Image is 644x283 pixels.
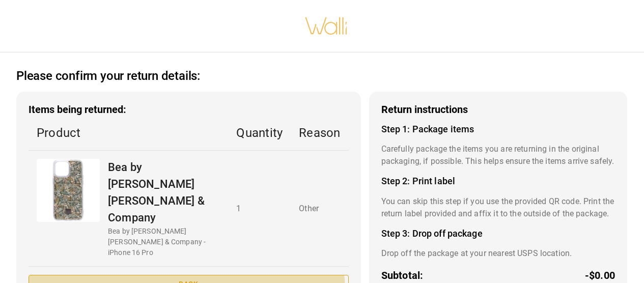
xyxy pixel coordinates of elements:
[236,203,283,215] p: 1
[29,104,349,116] h3: Items being returned:
[108,159,220,226] p: Bea by [PERSON_NAME] [PERSON_NAME] & Company
[381,143,615,167] p: Carefully package the items you are returning in the original packaging, if possible. This helps ...
[381,247,615,260] p: Drop off the package at your nearest USPS location.
[299,203,340,215] p: Other
[304,4,348,48] img: walli-inc.myshopify.com
[381,124,615,135] h4: Step 1: Package items
[381,268,424,283] p: Subtotal:
[108,226,220,258] p: Bea by [PERSON_NAME] [PERSON_NAME] & Company - iPhone 16 Pro
[16,69,200,83] h2: Please confirm your return details:
[299,124,340,142] p: Reason
[381,176,615,187] h4: Step 2: Print label
[585,268,615,283] p: -$0.00
[381,104,615,116] h3: Return instructions
[381,228,615,239] h4: Step 3: Drop off package
[381,195,615,220] p: You can skip this step if you use the provided QR code. Print the return label provided and affix...
[37,124,220,142] p: Product
[236,124,283,142] p: Quantity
